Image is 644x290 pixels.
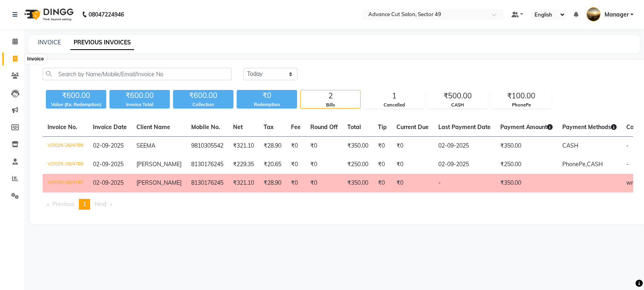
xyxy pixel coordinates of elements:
[46,90,106,101] div: ₹600.00
[186,137,228,156] td: 9810305542
[25,54,46,64] div: Invoice
[38,39,61,46] a: INVOICE
[562,123,617,131] span: Payment Methods
[433,174,495,192] td: -
[364,102,424,108] div: Cancelled
[626,161,629,168] span: -
[343,155,373,174] td: ₹250.00
[237,101,297,108] div: Redemption
[495,155,557,174] td: ₹250.00
[433,137,495,156] td: 02-09-2025
[264,123,274,131] span: Tax
[136,179,182,186] span: [PERSON_NAME]
[364,90,424,102] div: 1
[89,3,124,26] b: 08047224946
[495,137,557,156] td: ₹350.00
[47,123,77,131] span: Invoice No.
[286,155,305,174] td: ₹0
[186,174,228,192] td: 8130176245
[428,90,487,102] div: ₹500.00
[233,123,243,131] span: Net
[52,200,74,208] span: Previous
[186,155,228,174] td: 8130176245
[378,123,387,131] span: Tip
[259,174,286,192] td: ₹28.90
[305,174,343,192] td: ₹0
[109,101,170,108] div: Invoice Total
[392,174,433,192] td: ₹0
[83,200,86,208] span: 1
[70,35,134,50] a: PREVIOUS INVOICES
[373,174,392,192] td: ₹0
[237,90,297,101] div: ₹0
[491,90,551,102] div: ₹100.00
[46,101,106,108] div: Value (Ex. Redemption)
[228,155,259,174] td: ₹229.35
[562,161,587,168] span: PhonePe,
[136,161,182,168] span: [PERSON_NAME]
[301,90,360,102] div: 2
[433,155,495,174] td: 02-09-2025
[605,10,629,19] span: Manager
[301,102,360,108] div: Bills
[43,199,633,210] nav: Pagination
[21,3,76,26] img: logo
[109,90,170,101] div: ₹600.00
[95,200,107,208] span: Next
[291,123,301,131] span: Fee
[392,137,433,156] td: ₹0
[43,68,231,80] input: Search by Name/Mobile/Email/Invoice No
[173,101,233,108] div: Collection
[587,161,603,168] span: CASH
[136,123,170,131] span: Client Name
[93,123,127,131] span: Invoice Date
[438,123,491,131] span: Last Payment Date
[305,137,343,156] td: ₹0
[93,161,124,168] span: 02-09-2025
[136,142,155,149] span: SEEMA
[392,155,433,174] td: ₹0
[586,7,601,21] img: Manager
[495,174,557,192] td: ₹350.00
[347,123,361,131] span: Total
[373,155,392,174] td: ₹0
[93,142,124,149] span: 02-09-2025
[373,137,392,156] td: ₹0
[228,137,259,156] td: ₹321.10
[191,123,220,131] span: Mobile No.
[343,137,373,156] td: ₹350.00
[626,142,629,149] span: -
[491,102,551,108] div: PhonePe
[562,142,578,149] span: CASH
[286,174,305,192] td: ₹0
[259,137,286,156] td: ₹28.90
[286,137,305,156] td: ₹0
[43,137,88,156] td: V/2025-26/4789
[305,155,343,174] td: ₹0
[173,90,233,101] div: ₹600.00
[396,123,429,131] span: Current Due
[500,123,553,131] span: Payment Amount
[43,155,88,174] td: V/2025-26/4788
[428,102,487,108] div: CASH
[259,155,286,174] td: ₹20.65
[343,174,373,192] td: ₹350.00
[43,174,88,192] td: V/2025-26/4787
[93,179,124,186] span: 02-09-2025
[310,123,338,131] span: Round Off
[228,174,259,192] td: ₹321.10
